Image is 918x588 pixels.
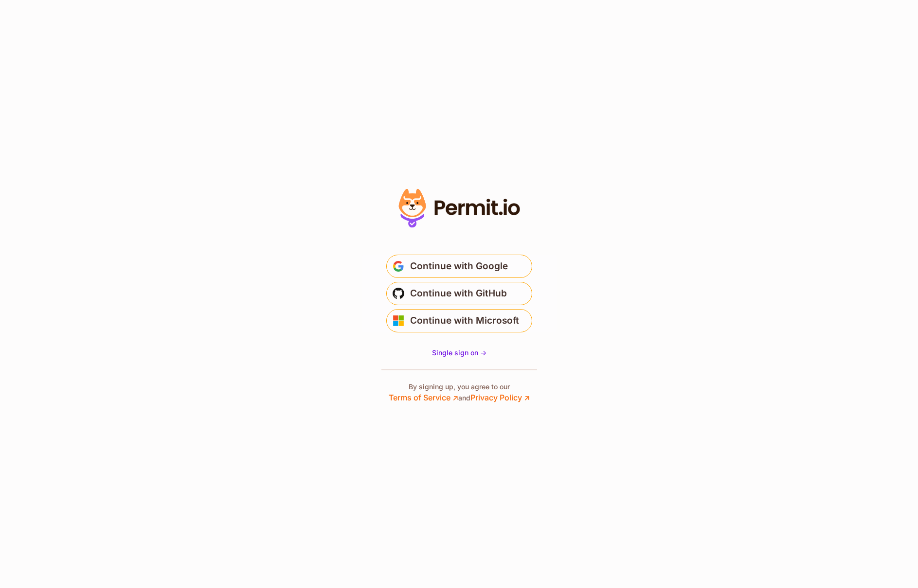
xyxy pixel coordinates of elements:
button: Continue with Google [386,255,532,278]
span: Continue with Google [410,259,508,274]
span: Continue with GitHub [410,286,507,301]
a: Privacy Policy ↗ [470,393,530,402]
span: Continue with Microsoft [410,313,519,329]
a: Terms of Service ↗ [389,393,458,402]
p: By signing up, you agree to our and [389,382,530,403]
button: Continue with Microsoft [386,309,532,332]
button: Continue with GitHub [386,282,532,305]
span: Single sign on -> [432,348,486,357]
a: Single sign on -> [432,348,486,358]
